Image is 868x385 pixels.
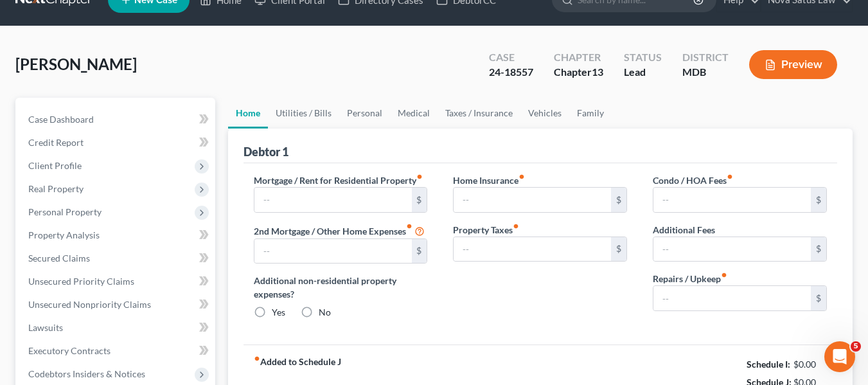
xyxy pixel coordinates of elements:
i: fiber_manual_record [727,174,733,180]
label: No [319,306,331,319]
i: fiber_manual_record [518,174,525,180]
i: fiber_manual_record [513,223,519,229]
i: fiber_manual_record [416,174,423,180]
input: -- [653,286,811,310]
label: Additional Fees [653,223,715,237]
div: Case [489,50,533,65]
div: $ [811,237,826,262]
span: Unsecured Priority Claims [28,276,134,287]
div: $ [412,239,427,264]
i: fiber_manual_record [254,355,260,362]
a: Secured Claims [18,247,215,270]
a: Utilities / Bills [268,98,339,129]
input: -- [454,237,611,262]
div: $0.00 [793,358,828,371]
div: District [682,50,729,65]
a: Unsecured Priority Claims [18,270,215,293]
span: 13 [592,66,603,78]
span: [PERSON_NAME] [15,55,137,73]
div: Chapter [554,50,603,65]
i: fiber_manual_record [406,223,412,229]
span: Real Property [28,183,84,194]
div: $ [611,188,626,212]
span: 5 [851,341,861,352]
div: $ [811,188,826,212]
label: Yes [272,306,285,319]
div: $ [611,237,626,262]
div: Debtor 1 [244,144,288,159]
a: Credit Report [18,131,215,154]
input: -- [653,237,811,262]
a: Property Analysis [18,224,215,247]
span: Case Dashboard [28,114,94,125]
div: Chapter [554,65,603,80]
span: Property Analysis [28,229,100,240]
a: Case Dashboard [18,108,215,131]
label: Home Insurance [453,174,525,187]
iframe: Intercom live chat [824,341,855,372]
a: Lawsuits [18,316,215,339]
a: Taxes / Insurance [438,98,520,129]
input: -- [254,188,412,212]
a: Personal [339,98,390,129]
label: Repairs / Upkeep [653,272,727,285]
span: Client Profile [28,160,82,171]
a: Family [569,98,612,129]
a: Unsecured Nonpriority Claims [18,293,215,316]
label: Condo / HOA Fees [653,174,733,187]
input: -- [653,188,811,212]
span: Codebtors Insiders & Notices [28,368,145,379]
label: 2nd Mortgage / Other Home Expenses [254,223,425,238]
span: Personal Property [28,206,102,217]
input: -- [254,239,412,264]
a: Vehicles [520,98,569,129]
a: Executory Contracts [18,339,215,363]
input: -- [454,188,611,212]
label: Mortgage / Rent for Residential Property [254,174,423,187]
span: Secured Claims [28,253,90,264]
button: Preview [749,50,837,79]
span: Credit Report [28,137,84,148]
label: Additional non-residential property expenses? [254,274,428,301]
div: MDB [682,65,729,80]
div: 24-18557 [489,65,533,80]
span: Unsecured Nonpriority Claims [28,299,151,310]
div: Lead [624,65,662,80]
span: Lawsuits [28,322,63,333]
div: Status [624,50,662,65]
strong: Schedule I: [747,359,790,370]
span: Executory Contracts [28,345,111,356]
a: Home [228,98,268,129]
label: Property Taxes [453,223,519,237]
div: $ [412,188,427,212]
a: Medical [390,98,438,129]
div: $ [811,286,826,310]
i: fiber_manual_record [721,272,727,278]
